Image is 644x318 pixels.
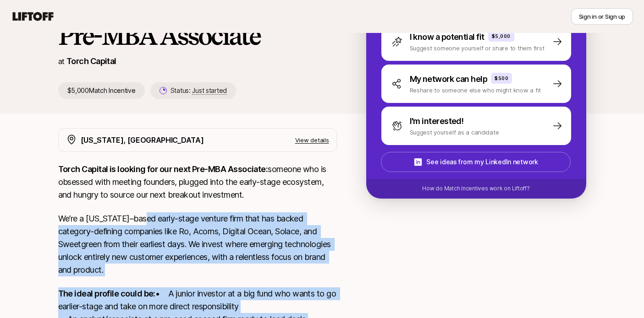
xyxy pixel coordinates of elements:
p: How do Match Incentives work on Liftoff? [422,184,529,193]
p: at [58,55,65,67]
p: See ideas from my LinkedIn network [426,156,538,167]
p: My network can help [410,73,488,86]
p: I'm interested! [410,115,464,128]
p: View details [295,135,329,145]
p: $5,000 Match Incentive [58,82,145,99]
p: I know a potential fit [410,31,484,43]
p: We’re a [US_STATE]–based early-stage venture firm that has backed category-defining companies lik... [58,212,337,276]
strong: Torch Capital is looking for our next Pre-MBA Associate: [58,164,268,174]
p: Suggest yourself as a candidate [410,128,499,137]
button: Sign in or Sign up [571,8,633,25]
p: [US_STATE], [GEOGRAPHIC_DATA] [81,134,204,146]
a: Torch Capital [66,56,116,66]
p: Status: [171,85,227,96]
p: $5,000 [492,32,511,40]
p: Suggest someone yourself or share to them first [410,43,545,53]
strong: The ideal profile could be: [58,289,155,298]
p: $500 [495,75,508,82]
h1: Pre-MBA Associate [58,22,337,49]
button: See ideas from my LinkedIn network [381,152,571,172]
p: Reshare to someone else who might know a fit [410,86,541,95]
p: someone who is obsessed with meeting founders, plugged into the early-stage ecosystem, and hungry... [58,163,337,201]
span: Just started [192,86,227,95]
